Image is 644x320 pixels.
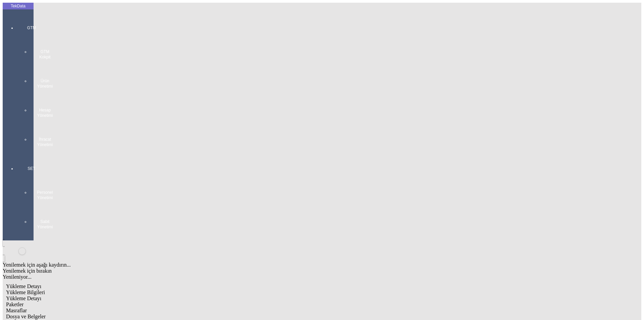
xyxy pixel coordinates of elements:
[21,25,42,31] span: GTM
[6,289,45,295] span: Yükleme Bilgileri
[6,308,27,313] span: Masraflar
[35,190,55,200] span: Personel Yönetimi
[35,107,55,118] span: Hesap Yönetimi
[3,274,541,280] div: Yenileniyor...
[3,268,541,274] div: Yenilemek için bırakın
[6,314,46,319] span: Dosya ve Belgeler
[35,78,55,89] span: Ürün Yönetimi
[35,219,55,230] span: Sabit Yönetimi
[3,3,34,9] div: TekData
[6,302,23,307] span: Paketler
[35,49,55,60] span: GTM Kokpit
[6,295,41,301] span: Yükleme Detayı
[6,283,41,289] span: Yükleme Detayı
[35,137,55,147] span: İhracat Yönetimi
[3,262,541,268] div: Yenilemek için aşağı kaydırın...
[21,166,42,171] span: SET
